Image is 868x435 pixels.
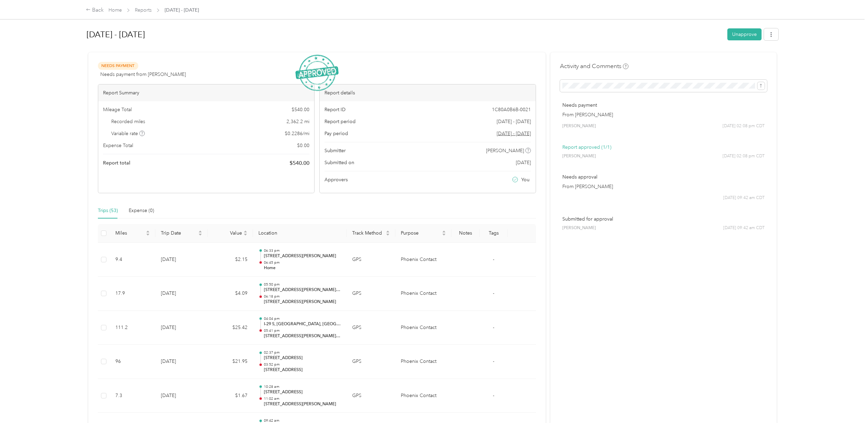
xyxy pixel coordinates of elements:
[347,345,395,379] td: GPS
[155,379,208,413] td: [DATE]
[264,389,341,395] p: [STREET_ADDRESS]
[208,224,253,243] th: Value
[492,106,531,113] span: 1C80A0B6B-0021
[480,224,508,243] th: Tags
[723,225,765,231] span: [DATE] 09:42 am CDT
[347,243,395,277] td: GPS
[110,243,156,277] td: 9.4
[324,106,346,113] span: Report ID
[103,142,133,149] span: Expense Total
[98,84,314,101] div: Report Summary
[386,233,390,237] span: caret-down
[264,260,341,265] p: 06:45 pm
[264,396,341,401] p: 11:02 am
[347,311,395,345] td: GPS
[155,243,208,277] td: [DATE]
[451,224,480,243] th: Notes
[98,62,138,70] span: Needs Payment
[297,142,309,149] span: $ 0.00
[562,173,765,181] p: Needs approval
[111,130,145,137] span: Variable rate
[103,106,132,113] span: Mileage Total
[486,147,524,154] span: [PERSON_NAME]
[347,277,395,311] td: GPS
[497,118,531,125] span: [DATE] - [DATE]
[562,111,765,118] p: From [PERSON_NAME]
[386,229,390,234] span: caret-up
[264,367,341,373] p: [STREET_ADDRESS]
[146,229,150,234] span: caret-up
[264,316,341,321] p: 04:04 pm
[560,62,628,70] h4: Activity and Comments
[264,384,341,389] p: 10:28 am
[497,130,531,137] span: Go to pay period
[98,207,118,214] div: Trips (53)
[324,147,346,154] span: Submitter
[264,287,341,293] p: [STREET_ADDRESS][PERSON_NAME][PERSON_NAME]
[320,84,536,101] div: Report details
[264,248,341,253] p: 06:33 pm
[352,230,384,236] span: Track Method
[264,401,341,407] p: [STREET_ADDRESS][PERSON_NAME]
[562,183,765,190] p: From [PERSON_NAME]
[395,224,451,243] th: Purpose
[723,123,765,129] span: [DATE] 02:08 pm CDT
[161,230,197,236] span: Trip Date
[493,358,494,364] span: -
[723,153,765,159] span: [DATE] 02:08 pm CDT
[264,321,341,327] p: I-29 S, [GEOGRAPHIC_DATA], [GEOGRAPHIC_DATA]
[264,333,341,339] p: [STREET_ADDRESS][PERSON_NAME][PERSON_NAME]
[521,176,529,183] span: You
[264,418,341,423] p: 09:42 am
[264,362,341,367] p: 03:52 pm
[562,215,765,223] p: Submitted for approval
[516,159,531,166] span: [DATE]
[129,207,154,214] div: Expense (0)
[208,277,253,311] td: $4.09
[155,224,208,243] th: Trip Date
[198,229,202,234] span: caret-up
[285,130,309,137] span: $ 0.2286 / mi
[562,102,765,109] p: Needs payment
[253,224,347,243] th: Location
[110,277,156,311] td: 17.9
[86,6,104,14] div: Back
[243,233,247,237] span: caret-down
[290,159,309,167] span: $ 540.00
[103,159,130,167] span: Report total
[264,265,341,271] p: Home
[562,225,596,231] span: [PERSON_NAME]
[264,253,341,259] p: [STREET_ADDRESS][PERSON_NAME]
[110,345,156,379] td: 96
[208,379,253,413] td: $1.67
[830,397,868,435] iframe: Everlance-gr Chat Button Frame
[562,153,596,159] span: [PERSON_NAME]
[324,159,354,166] span: Submitted on
[295,55,339,91] img: ApprovedStamp
[198,233,202,237] span: caret-down
[146,233,150,237] span: caret-down
[264,299,341,305] p: [STREET_ADDRESS][PERSON_NAME]
[562,123,596,129] span: [PERSON_NAME]
[395,345,451,379] td: Phoenix Contact
[213,230,242,236] span: Value
[264,350,341,355] p: 02:37 pm
[493,290,494,296] span: -
[264,328,341,333] p: 05:41 pm
[115,230,145,236] span: Miles
[347,379,395,413] td: GPS
[208,311,253,345] td: $25.42
[87,26,723,43] h1: Aug 1 - 31, 2025
[100,71,186,78] span: Needs payment from [PERSON_NAME]
[727,28,762,40] button: Unapprove
[110,379,156,413] td: 7.3
[208,345,253,379] td: $21.95
[493,393,494,398] span: -
[243,229,247,234] span: caret-up
[395,243,451,277] td: Phoenix Contact
[208,243,253,277] td: $2.15
[493,325,494,330] span: -
[264,294,341,299] p: 06:18 pm
[111,118,145,125] span: Recorded miles
[110,311,156,345] td: 111.2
